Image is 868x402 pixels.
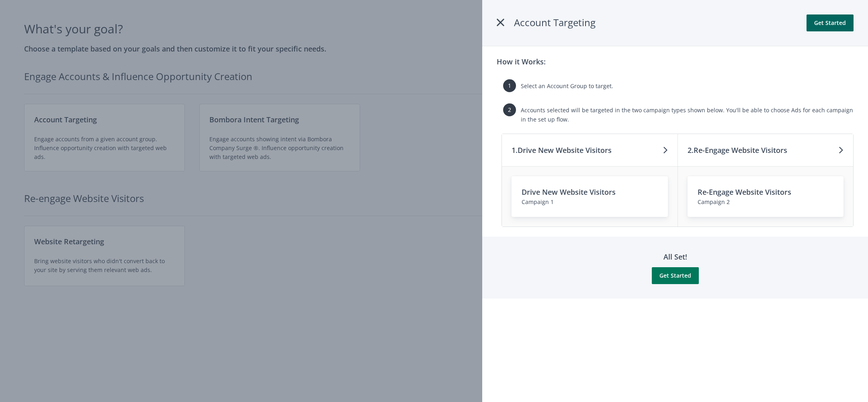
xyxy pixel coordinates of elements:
[503,79,516,92] span: 1
[727,198,730,206] span: 2
[497,56,546,67] h3: How it Works:
[688,144,787,156] h3: 2. Re-Engage Website Visitors
[521,82,613,90] span: Select an Account Group to target.
[807,14,854,31] button: Get Started
[551,198,554,206] span: 1
[503,103,516,116] span: 2
[522,198,549,206] span: Campaign
[652,267,699,284] button: Get Started
[522,186,658,198] h3: Drive New Website Visitors
[512,144,612,156] h3: 1. Drive New Website Visitors
[698,186,834,198] h3: Re-Engage Website Visitors
[652,251,699,262] h3: All Set!
[514,16,596,29] span: Account Targeting
[698,198,725,206] span: Campaign
[521,106,853,123] span: Accounts selected will be targeted in the two campaign types shown below. You'll be able to choos...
